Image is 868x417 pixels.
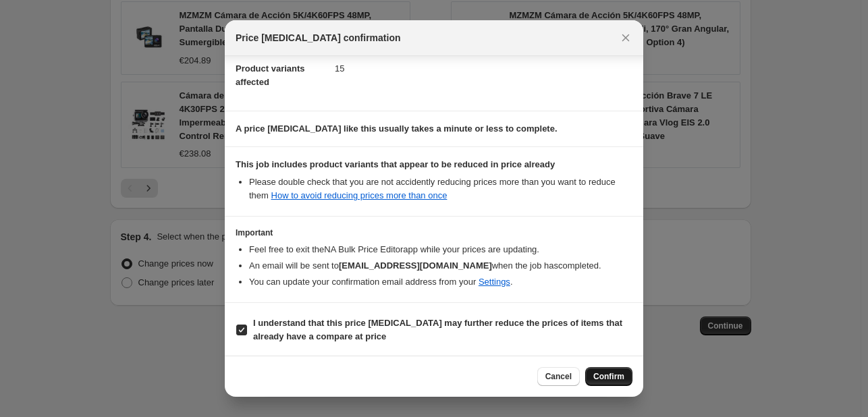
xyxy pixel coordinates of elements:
[545,371,572,382] span: Cancel
[593,371,624,382] span: Confirm
[236,123,558,134] b: A price [MEDICAL_DATA] like this usually takes a minute or less to complete.
[253,318,622,341] b: I understand that this price [MEDICAL_DATA] may further reduce the prices of items that already h...
[249,259,632,273] li: An email will be sent to when the job has completed .
[339,260,492,271] b: [EMAIL_ADDRESS][DOMAIN_NAME]
[616,28,635,47] button: Close
[335,51,632,86] dd: 15
[537,367,580,386] button: Cancel
[236,31,401,45] span: Price [MEDICAL_DATA] confirmation
[236,159,555,169] b: This job includes product variants that appear to be reduced in price already
[271,190,447,200] a: How to avoid reducing prices more than once
[249,243,632,256] li: Feel free to exit the NA Bulk Price Editor app while your prices are updating.
[479,277,510,287] a: Settings
[249,175,632,202] li: Please double check that you are not accidently reducing prices more than you want to reduce them
[236,227,632,238] h3: Important
[249,275,632,289] li: You can update your confirmation email address from your .
[585,367,632,386] button: Confirm
[236,63,305,87] span: Product variants affected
